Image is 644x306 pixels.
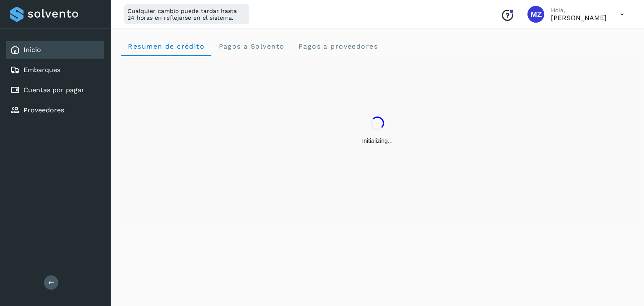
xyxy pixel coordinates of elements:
div: Cuentas por pagar [6,81,104,99]
a: Inicio [23,46,41,54]
a: Proveedores [23,106,64,114]
div: Cualquier cambio puede tardar hasta 24 horas en reflejarse en el sistema. [124,4,249,24]
p: Hola, [551,7,607,14]
a: Embarques [23,66,60,74]
div: Inicio [6,41,104,59]
span: Pagos a Solvento [218,42,284,50]
div: Embarques [6,61,104,79]
div: Proveedores [6,101,104,119]
p: Mariana Zavala Uribe [551,14,607,22]
span: Pagos a proveedores [298,42,378,50]
a: Cuentas por pagar [23,86,84,94]
span: Resumen de crédito [127,42,205,50]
